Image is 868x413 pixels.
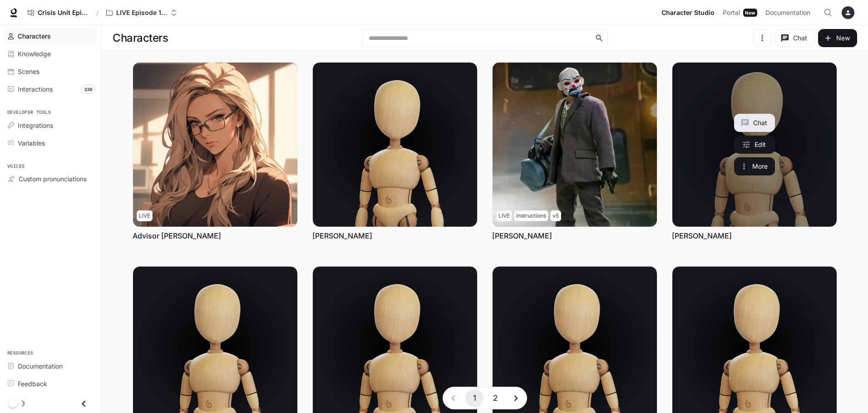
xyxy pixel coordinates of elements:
[18,67,39,76] span: Scenes
[819,4,837,22] button: Open Command Menu
[723,7,740,19] span: Portal
[18,138,45,148] span: Variables
[4,117,98,133] a: Integrations
[313,63,477,227] img: Alan Tiles
[8,398,17,408] span: Dark mode toggle
[658,4,718,22] a: Character Studio
[719,4,761,22] a: PortalNew
[4,135,98,151] a: Variables
[486,389,504,407] button: Go to page 2
[762,4,817,22] a: Documentation
[672,63,837,227] a: Carol Sanderson
[312,231,372,241] a: [PERSON_NAME]
[133,231,221,241] a: Advisor [PERSON_NAME]
[18,31,51,41] span: Characters
[4,46,98,62] a: Knowledge
[492,231,552,241] a: [PERSON_NAME]
[4,28,98,44] a: Characters
[775,29,814,47] button: Chat
[18,121,53,130] span: Integrations
[4,358,98,374] a: Documentation
[38,9,89,17] span: Crisis Unit Episode 1
[133,63,297,227] img: Advisor Clarke
[74,394,94,413] button: Close drawer
[734,136,775,154] a: Edit Carol Sanderson
[18,379,47,389] span: Feedback
[443,387,527,409] nav: pagination navigation
[465,389,483,407] button: page 1
[661,7,715,19] span: Character Studio
[4,81,98,97] a: Interactions
[743,9,757,17] div: New
[24,4,93,22] a: Crisis Unit Episode 1
[507,389,525,407] button: Go to next page
[113,29,168,47] h1: Characters
[493,63,657,227] img: Bryan Warren
[765,7,810,19] span: Documentation
[4,63,98,79] a: Scenes
[4,376,98,392] a: Feedback
[4,171,98,187] a: Custom pronunciations
[672,231,732,241] a: [PERSON_NAME]
[81,85,96,94] span: 339
[734,114,775,132] button: Chat with Carol Sanderson
[818,29,857,47] button: New
[116,9,167,17] p: LIVE Episode 1 - Crisis Unit
[18,361,63,371] span: Documentation
[734,157,775,175] button: More actions
[93,8,102,18] div: /
[18,84,53,94] span: Interactions
[102,4,181,22] button: Open workspace menu
[19,174,87,184] span: Custom pronunciations
[18,49,51,58] span: Knowledge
